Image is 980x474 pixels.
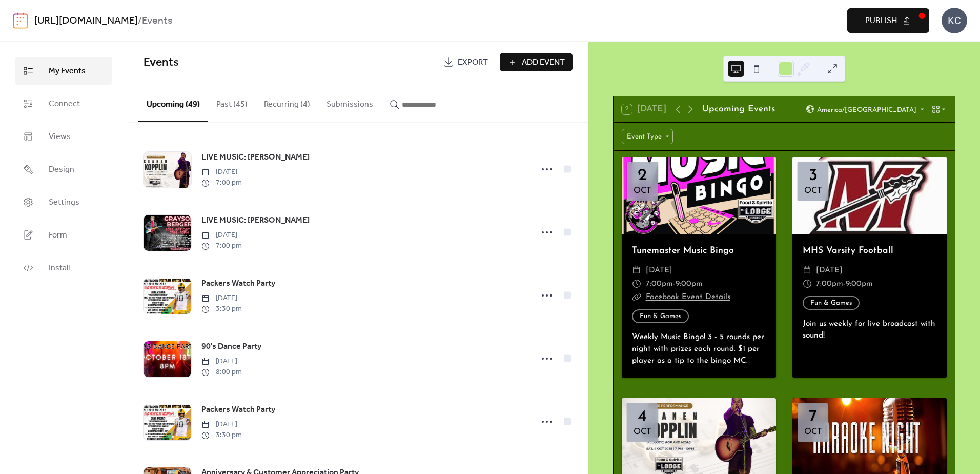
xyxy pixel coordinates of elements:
[622,331,776,367] div: Weekly Music Bingo! 3 - 5 rounds per night with prizes each round. $1 per player as a tip to the ...
[201,404,275,416] span: Packers Watch Party
[804,428,822,437] div: Oct
[847,8,929,33] button: Publish
[15,221,112,249] a: Form
[638,408,647,425] div: 4
[646,264,672,277] span: [DATE]
[816,277,843,290] span: 7:00pm
[632,277,641,290] div: ​
[638,167,647,184] div: 2
[15,123,112,150] a: Views
[201,214,310,227] a: LIVE MUSIC: [PERSON_NAME]
[809,167,818,184] div: 3
[632,246,734,255] a: Tunemaster Music Bingo
[144,51,179,74] span: Events
[201,419,242,430] span: [DATE]
[49,98,80,110] span: Connect
[34,11,138,31] a: [URL][DOMAIN_NAME]
[632,290,641,304] div: ​
[646,277,673,290] span: 7:00pm
[201,367,242,378] span: 8:00 pm
[15,57,112,85] a: My Events
[142,11,172,31] b: Events
[436,53,496,71] a: Export
[201,340,261,353] a: 90's Dance Party
[816,264,843,277] span: [DATE]
[49,65,86,77] span: My Events
[256,83,318,121] button: Recurring (4)
[201,167,242,177] span: [DATE]
[846,277,873,290] span: 9:00pm
[865,15,897,27] span: Publish
[702,103,775,116] div: Upcoming Events
[632,264,641,277] div: ​
[634,187,651,195] div: Oct
[201,356,242,367] span: [DATE]
[15,254,112,282] a: Install
[201,430,242,441] span: 3:30 pm
[318,83,381,121] button: Submissions
[201,230,242,241] span: [DATE]
[500,53,573,71] button: Add Event
[804,187,822,195] div: Oct
[13,12,28,29] img: logo
[792,318,947,342] div: Join us weekly for live broadcast with sound!
[843,277,846,290] span: -
[138,83,208,122] button: Upcoming (49)
[673,277,676,290] span: -
[138,11,142,31] b: /
[201,293,242,304] span: [DATE]
[201,403,275,417] a: Packers Watch Party
[803,264,812,277] div: ​
[201,241,242,251] span: 7:00 pm
[201,277,275,290] a: Packers Watch Party
[15,90,112,117] a: Connect
[201,177,242,188] span: 7:00 pm
[201,304,242,314] span: 3:30 pm
[49,131,71,143] span: Views
[15,155,112,183] a: Design
[522,56,565,69] span: Add Event
[809,408,817,425] div: 7
[676,277,703,290] span: 9:00pm
[15,188,112,216] a: Settings
[792,244,947,258] div: MHS Varsity Football
[646,293,730,301] a: Facebook Event Details
[201,278,275,290] span: Packers Watch Party
[458,56,488,69] span: Export
[49,196,79,209] span: Settings
[49,262,70,274] span: Install
[49,229,67,242] span: Form
[49,164,74,176] span: Design
[817,106,916,113] span: America/[GEOGRAPHIC_DATA]
[201,151,310,164] a: LIVE MUSIC: [PERSON_NAME]
[942,8,967,33] div: KC
[208,83,256,121] button: Past (45)
[803,277,812,290] div: ​
[201,214,310,227] span: LIVE MUSIC: [PERSON_NAME]
[634,428,651,437] div: Oct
